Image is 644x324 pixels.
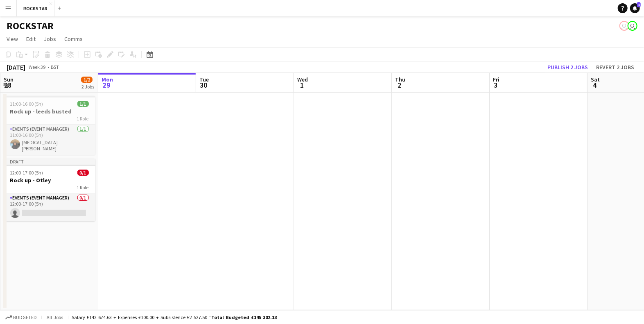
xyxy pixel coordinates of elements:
span: Comms [64,35,83,43]
div: [DATE] [7,63,25,71]
span: 1 Role [77,116,89,122]
span: 1/2 [81,77,93,83]
h1: ROCKSTAR [7,20,54,32]
span: Thu [395,76,405,83]
span: Total Budgeted £145 302.13 [211,314,277,320]
span: Tue [199,76,209,83]
span: 1 Role [77,184,89,190]
span: View [7,35,18,43]
h3: Rock up - Otley [4,177,95,184]
div: Draft [4,158,95,165]
app-user-avatar: Ed Harvey [619,21,629,31]
a: Edit [23,34,39,44]
div: 2 Jobs [81,84,94,90]
span: 1/1 [77,101,89,107]
span: 28 [2,80,14,90]
div: BST [51,64,59,70]
span: Budgeted [13,315,37,320]
a: Comms [61,34,86,44]
span: Jobs [44,35,56,43]
span: 1 [296,80,308,90]
span: 2 [394,80,405,90]
span: Edit [26,35,36,43]
h3: Rock up - leeds busted [4,108,95,115]
button: Budgeted [4,313,38,322]
div: Salary £142 674.63 + Expenses £100.00 + Subsistence £2 527.50 = [72,314,277,320]
span: Week 39 [27,64,47,70]
span: Wed [297,76,308,83]
button: ROCKSTAR [17,0,54,16]
span: Sun [4,76,14,83]
span: 3 [492,80,499,90]
app-job-card: 11:00-16:00 (5h)1/1Rock up - leeds busted1 RoleEvents (Event Manager)1/111:00-16:00 (5h)[MEDICAL_... [4,96,95,155]
span: 1 [637,2,641,7]
app-card-role: Events (Event Manager)1/111:00-16:00 (5h)[MEDICAL_DATA][PERSON_NAME] [4,125,95,155]
span: Mon [102,76,113,83]
a: Jobs [41,34,59,44]
span: Fri [493,76,499,83]
app-user-avatar: Ed Harvey [628,21,637,31]
button: Revert 2 jobs [593,62,637,73]
a: 1 [630,3,640,13]
span: 11:00-16:00 (5h) [10,101,43,107]
app-job-card: Draft12:00-17:00 (5h)0/1Rock up - Otley1 RoleEvents (Event Manager)0/112:00-17:00 (5h) [4,158,95,221]
span: All jobs [45,314,65,320]
button: Publish 2 jobs [544,62,591,73]
span: 30 [198,80,209,90]
span: 4 [590,80,600,90]
app-card-role: Events (Event Manager)0/112:00-17:00 (5h) [4,193,95,221]
span: 0/1 [77,170,89,176]
span: Sat [591,76,600,83]
span: 29 [100,80,113,90]
a: View [3,34,21,44]
span: 12:00-17:00 (5h) [10,170,43,176]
